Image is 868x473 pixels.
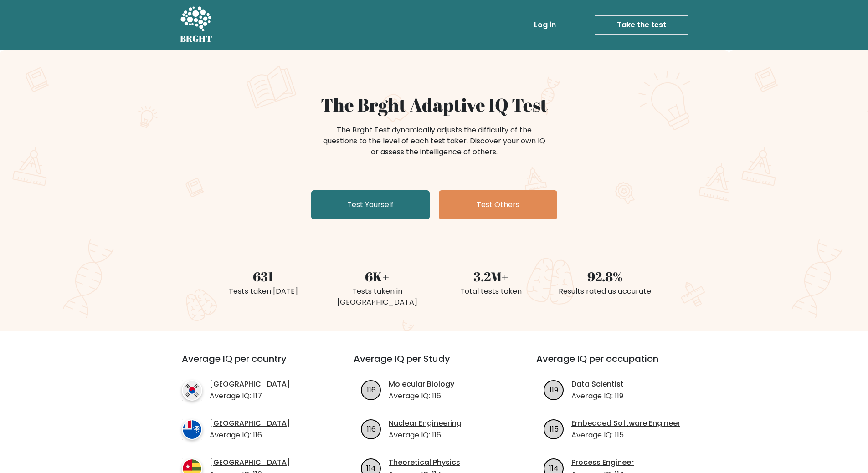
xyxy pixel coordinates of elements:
[440,267,543,286] div: 3.2M+
[571,391,624,402] p: Average IQ: 119
[210,379,290,390] a: [GEOGRAPHIC_DATA]
[210,430,290,441] p: Average IQ: 116
[182,353,321,375] h3: Average IQ per country
[367,384,376,395] text: 116
[530,16,560,34] a: Log in
[595,15,688,35] a: Take the test
[536,353,697,375] h3: Average IQ per occupation
[311,190,430,219] a: Test Yourself
[550,384,558,395] text: 119
[180,33,213,44] h5: BRGHT
[326,267,429,286] div: 6K+
[439,190,557,219] a: Test Others
[212,94,657,116] h1: The Brght Adaptive IQ Test
[366,463,376,473] text: 114
[210,391,290,402] p: Average IQ: 117
[571,418,680,429] a: Embedded Software Engineer
[440,286,543,297] div: Total tests taken
[320,125,548,158] div: The Brght Test dynamically adjusts the difficulty of the questions to the level of each test take...
[182,380,202,401] img: country
[354,353,514,375] h3: Average IQ per Study
[554,267,657,286] div: 92.8%
[212,267,315,286] div: 631
[210,418,290,429] a: [GEOGRAPHIC_DATA]
[389,430,462,441] p: Average IQ: 116
[571,379,624,390] a: Data Scientist
[571,457,634,468] a: Process Engineer
[210,457,290,468] a: [GEOGRAPHIC_DATA]
[389,391,454,402] p: Average IQ: 116
[389,457,460,468] a: Theoretical Physics
[389,379,454,390] a: Molecular Biology
[180,4,213,46] a: BRGHT
[571,430,680,441] p: Average IQ: 115
[326,286,429,308] div: Tests taken in [GEOGRAPHIC_DATA]
[212,286,315,297] div: Tests taken [DATE]
[550,423,559,434] text: 115
[389,418,462,429] a: Nuclear Engineering
[182,419,202,440] img: country
[367,423,376,434] text: 116
[549,463,559,473] text: 114
[554,286,657,297] div: Results rated as accurate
